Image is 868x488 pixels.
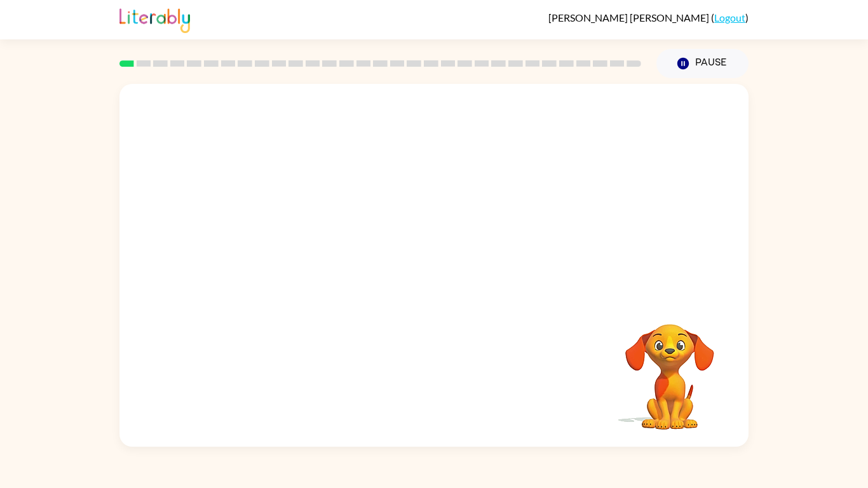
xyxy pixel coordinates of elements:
[548,11,711,24] span: [PERSON_NAME] [PERSON_NAME]
[548,11,749,24] div: ( )
[714,11,745,24] a: Logout
[606,304,733,431] video: Your browser must support playing .mp4 files to use Literably. Please try using another browser.
[656,49,749,78] button: Pause
[119,5,190,33] img: Literably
